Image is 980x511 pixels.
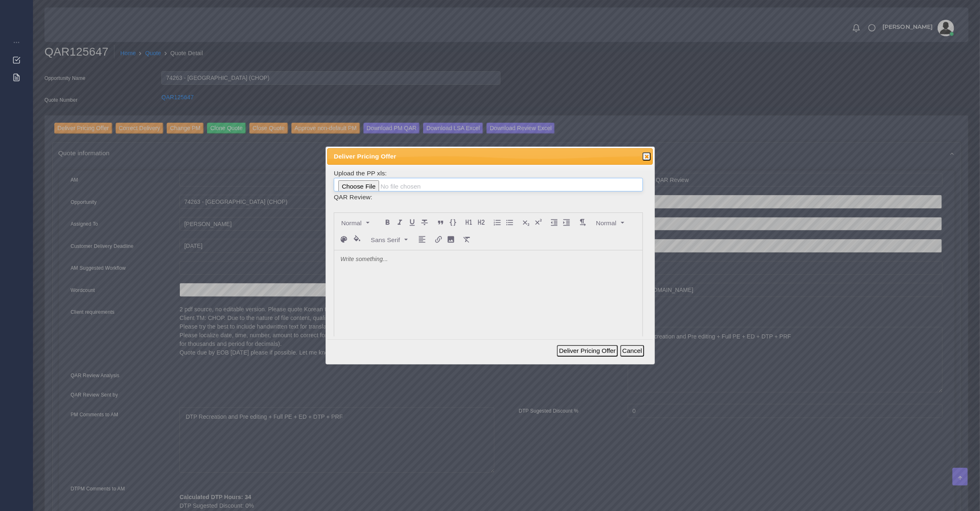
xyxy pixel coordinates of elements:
button: Deliver Pricing Offer [557,345,617,357]
td: QAR Review: [333,192,643,202]
button: Close [642,152,651,161]
td: Upload the PP xls: [333,168,643,192]
button: Cancel [620,345,644,357]
span: Deliver Pricing Offer [334,152,615,161]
